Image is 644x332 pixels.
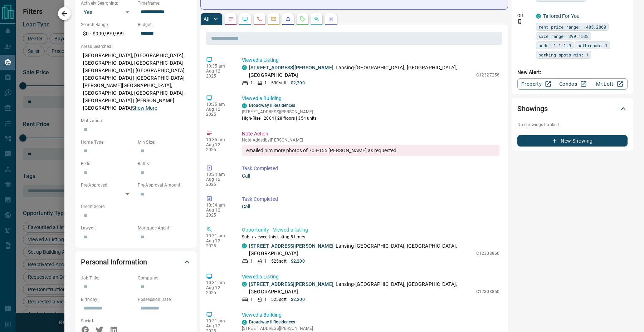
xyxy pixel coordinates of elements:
[81,253,191,271] div: Personal Information
[206,64,231,69] p: 10:35 am
[242,130,499,138] p: Note Action
[81,50,191,114] p: [GEOGRAPHIC_DATA], [GEOGRAPHIC_DATA], [GEOGRAPHIC_DATA], [GEOGRAPHIC_DATA], [GEOGRAPHIC_DATA] | [...
[517,135,628,147] button: New Showing
[206,203,231,208] p: 10:34 am
[242,115,317,122] p: High-Rise | 2004 | 28 floors | 354 units
[138,160,191,167] p: Baths:
[517,19,522,24] svg: Push Notification Only
[81,275,134,281] p: Job Title:
[554,78,591,90] a: Condos
[81,182,134,188] p: Pre-Approved:
[517,100,628,117] div: Showings
[81,225,134,231] p: Lawyer:
[538,51,589,58] span: parking spots min: 1
[206,177,231,187] p: Aug 12 2025
[242,138,499,143] p: Note Added by [PERSON_NAME]
[291,258,305,264] p: $2,200
[242,145,499,156] div: emailed him more photos of 703-155 [PERSON_NAME] as requested
[138,21,191,28] p: Budget:
[242,243,247,248] div: condos.ca
[206,238,231,248] p: Aug 12 2025
[138,225,191,231] p: Mortgage Agent:
[249,242,473,257] p: , Lansing-[GEOGRAPHIC_DATA], [GEOGRAPHIC_DATA], [GEOGRAPHIC_DATA]
[291,296,305,303] p: $2,200
[242,234,499,240] p: Subin viewed this listing 5 times
[242,325,317,332] p: [STREET_ADDRESS][PERSON_NAME]
[242,56,499,64] p: Viewed a Listing
[81,203,191,210] p: Credit Score:
[249,243,333,249] a: [STREET_ADDRESS][PERSON_NAME]
[81,256,147,268] h2: Personal Information
[250,80,253,86] p: 1
[242,95,499,102] p: Viewed a Building
[206,137,231,142] p: 10:35 am
[291,80,305,86] p: $2,200
[81,6,134,18] div: Yes
[264,258,267,264] p: 1
[242,172,499,180] p: Call
[206,142,231,152] p: Aug 12 2025
[249,281,333,287] a: [STREET_ADDRESS][PERSON_NAME]
[271,16,277,22] svg: Emails
[476,250,499,257] p: C12308860
[228,16,234,22] svg: Notes
[249,103,295,108] a: Broadway II Residences
[285,16,291,22] svg: Listing Alerts
[132,104,157,112] button: Show More
[206,107,231,117] p: Aug 12 2025
[264,80,267,86] p: 1
[538,23,606,30] span: rent price range: 1485,2860
[536,14,541,19] div: condos.ca
[138,296,191,303] p: Possession Date:
[257,16,262,22] svg: Calls
[271,296,287,303] p: 525 sqft
[206,69,231,79] p: Aug 12 2025
[206,318,231,323] p: 10:31 am
[249,64,473,79] p: , Lansing-[GEOGRAPHIC_DATA], [GEOGRAPHIC_DATA], [GEOGRAPHIC_DATA]
[206,285,231,295] p: Aug 12 2025
[242,65,247,70] div: condos.ca
[264,296,267,303] p: 1
[242,109,317,115] p: [STREET_ADDRESS][PERSON_NAME]
[81,296,134,303] p: Birthday:
[249,65,333,70] a: [STREET_ADDRESS][PERSON_NAME]
[517,13,532,19] p: Off
[517,122,628,128] p: No showings booked
[206,233,231,238] p: 10:31 am
[242,165,499,172] p: Task Completed
[81,318,134,324] p: Social:
[314,16,319,22] svg: Opportunities
[242,195,499,203] p: Task Completed
[81,160,134,167] p: Beds:
[242,320,247,325] div: condos.ca
[476,72,499,78] p: C12327258
[81,43,191,50] p: Areas Searched:
[242,203,499,210] p: Call
[81,21,134,28] p: Search Range:
[591,78,628,90] a: Mr.Loft
[138,182,191,188] p: Pre-Approval Amount:
[242,16,248,22] svg: Lead Browsing Activity
[543,13,580,19] a: Tailored For You
[242,282,247,287] div: condos.ca
[328,16,334,22] svg: Agent Actions
[206,280,231,285] p: 10:31 am
[517,78,554,90] a: Property
[138,139,191,145] p: Min Size:
[476,288,499,295] p: C12308860
[577,42,608,49] span: bathrooms: 1
[81,139,134,145] p: Home Type:
[249,319,295,324] a: Broadway II Residences
[271,80,287,86] p: 530 sqft
[242,311,499,319] p: Viewed a Building
[517,69,628,76] p: New Alert:
[138,275,191,281] p: Company:
[250,296,253,303] p: 1
[206,172,231,177] p: 10:34 am
[249,281,473,296] p: , Lansing-[GEOGRAPHIC_DATA], [GEOGRAPHIC_DATA], [GEOGRAPHIC_DATA]
[206,102,231,107] p: 10:35 am
[271,258,287,264] p: 525 sqft
[242,273,499,281] p: Viewed a Listing
[242,103,247,108] div: condos.ca
[250,258,253,264] p: 1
